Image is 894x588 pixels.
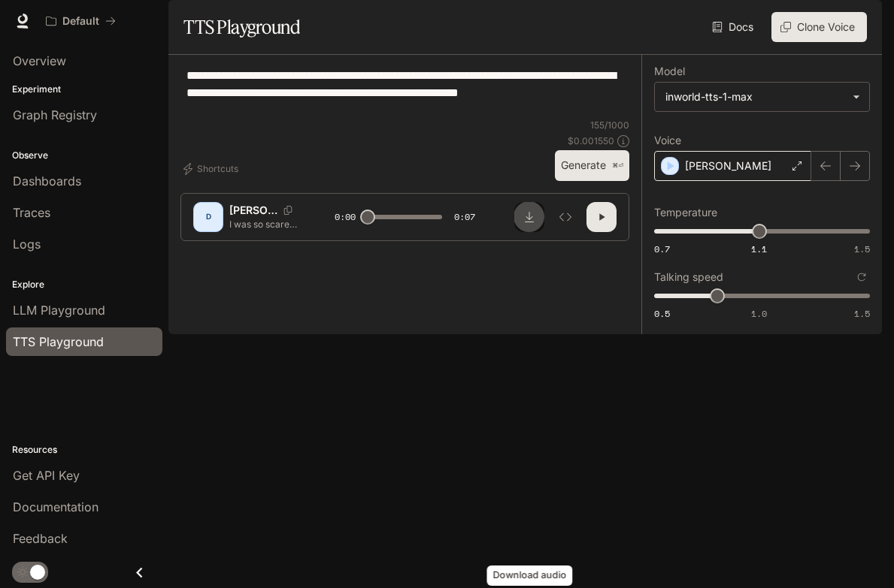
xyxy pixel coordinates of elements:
[550,202,580,232] button: Inspect
[229,218,302,231] p: I was so scared to speak English in front of my boss. I used to freeze in negotiations. But then ...
[654,307,670,320] span: 0.5
[654,243,670,255] span: 0.7
[180,157,244,181] button: Shortcuts
[335,210,356,225] span: 0:00
[853,269,870,285] button: Reset to default
[229,203,277,218] p: [PERSON_NAME]
[590,119,629,131] p: 155 / 1000
[196,205,220,229] div: D
[685,158,771,173] p: [PERSON_NAME]
[454,210,475,225] span: 0:07
[854,307,870,320] span: 1.5
[277,206,299,215] button: Copy Voice ID
[487,565,573,586] div: Download audio
[655,83,869,111] div: inworld-tts-1-max
[709,12,759,42] a: Docs
[555,150,629,181] button: Generate⌘⏎
[751,307,767,320] span: 1.0
[612,161,623,170] p: ⌘⏎
[62,15,99,28] p: Default
[39,6,123,36] button: All workspaces
[568,134,614,147] p: $ 0.001550
[654,207,717,218] p: Temperature
[665,89,845,104] div: inworld-tts-1-max
[654,135,681,146] p: Voice
[771,12,867,42] button: Clone Voice
[854,243,870,255] span: 1.5
[183,12,300,42] h1: TTS Playground
[751,243,767,255] span: 1.1
[654,66,685,77] p: Model
[514,202,544,232] button: Download audio
[654,272,723,282] p: Talking speed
